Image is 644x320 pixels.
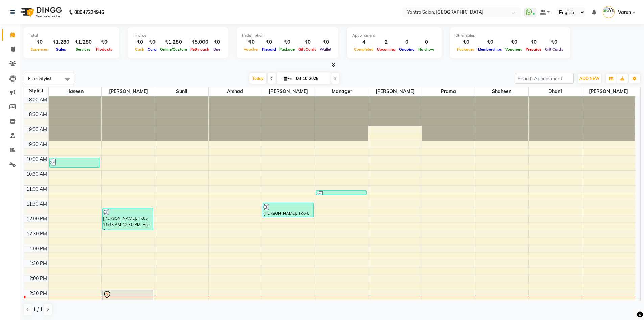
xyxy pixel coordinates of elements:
[25,200,48,208] div: 11:30 AM
[25,230,48,237] div: 12:30 PM
[28,96,48,103] div: 8:00 AM
[582,87,635,96] span: [PERSON_NAME]
[543,38,565,46] div: ₹0
[28,111,48,118] div: 8:30 AM
[318,38,333,46] div: ₹0
[28,260,48,267] div: 1:30 PM
[74,47,92,52] span: Services
[146,47,158,52] span: Card
[29,33,114,38] div: Total
[504,38,524,46] div: ₹0
[25,156,48,163] div: 10:00 AM
[189,38,211,46] div: ₹5,000
[249,73,266,84] span: Today
[209,87,262,96] span: Arshad
[29,38,50,46] div: ₹0
[352,33,436,38] div: Appointment
[146,38,158,46] div: ₹0
[579,76,599,81] span: ADD NEW
[397,47,416,52] span: Ongoing
[352,38,375,46] div: 4
[375,38,397,46] div: 2
[529,87,582,96] span: Dhani
[28,290,48,297] div: 2:30 PM
[455,38,476,46] div: ₹0
[25,215,48,222] div: 12:00 PM
[296,47,318,52] span: Gift Cards
[102,87,155,96] span: [PERSON_NAME]
[28,275,48,282] div: 2:00 PM
[212,47,222,52] span: Due
[242,38,260,46] div: ₹0
[262,87,315,96] span: [PERSON_NAME]
[50,158,100,167] div: [PERSON_NAME] HDFC Life Insurance, TK01, 10:05 AM-10:25 AM, [PERSON_NAME] Trim
[74,3,104,22] b: 08047224946
[278,38,296,46] div: ₹0
[375,47,397,52] span: Upcoming
[263,203,313,217] div: [PERSON_NAME], TK04, 11:35 AM-12:05 PM, Hair Cut - Kids
[133,33,223,38] div: Finance
[416,47,436,52] span: No show
[476,38,504,46] div: ₹0
[211,38,223,46] div: ₹0
[515,73,574,84] input: Search Appointment
[28,245,48,252] div: 1:00 PM
[158,47,189,52] span: Online/Custom
[94,38,114,46] div: ₹0
[475,87,528,96] span: Shaheen
[618,9,631,16] span: Varun
[603,6,615,18] img: Varun
[189,47,211,52] span: Petty cash
[352,47,375,52] span: Completed
[54,47,68,52] span: Sales
[242,33,333,38] div: Redemption
[103,290,153,312] div: [PERSON_NAME], TK03, 02:30 PM-03:15 PM, Hair Cut - [DEMOGRAPHIC_DATA]
[476,47,504,52] span: Memberships
[282,76,294,81] span: Fri
[455,33,565,38] div: Other sales
[49,87,102,96] span: Haseen
[28,76,52,81] span: Filter Stylist
[25,186,48,193] div: 11:00 AM
[103,208,153,230] div: [PERSON_NAME], TK05, 11:45 AM-12:30 PM, Hair Cut - [DEMOGRAPHIC_DATA]
[50,38,72,46] div: ₹1,280
[72,38,94,46] div: ₹1,280
[158,38,189,46] div: ₹1,280
[315,87,368,96] span: Manager
[133,38,146,46] div: ₹0
[397,38,416,46] div: 0
[28,126,48,133] div: 9:00 AM
[25,171,48,178] div: 10:30 AM
[155,87,208,96] span: Sunil
[296,38,318,46] div: ₹0
[17,3,64,22] img: logo
[28,141,48,148] div: 9:30 AM
[543,47,565,52] span: Gift Cards
[368,87,422,96] span: [PERSON_NAME]
[524,47,543,52] span: Prepaids
[278,47,296,52] span: Package
[242,47,260,52] span: Voucher
[133,47,146,52] span: Cash
[294,73,328,84] input: 2025-10-03
[504,47,524,52] span: Vouchers
[33,306,43,313] span: 1 / 1
[316,191,367,195] div: [PERSON_NAME], TK02, 11:10 AM-11:11 AM, Pro Misc
[455,47,476,52] span: Packages
[94,47,114,52] span: Products
[29,47,50,52] span: Expenses
[422,87,475,96] span: Prama
[24,87,48,94] div: Stylist
[260,47,278,52] span: Prepaid
[416,38,436,46] div: 0
[318,47,333,52] span: Wallet
[260,38,278,46] div: ₹0
[524,38,543,46] div: ₹0
[578,74,601,83] button: ADD NEW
